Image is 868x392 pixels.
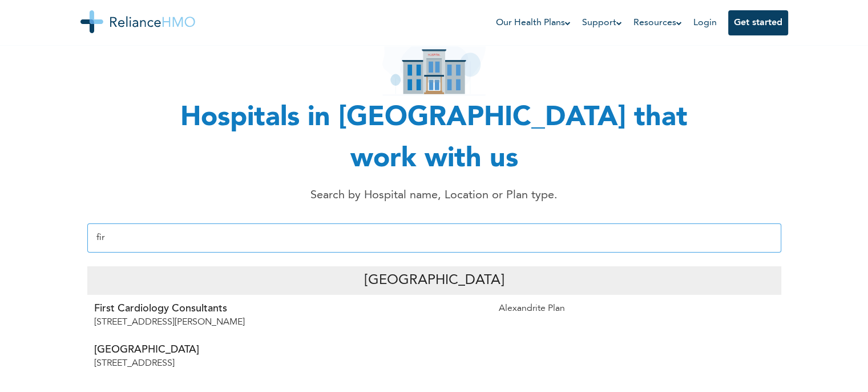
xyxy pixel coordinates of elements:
[496,16,571,30] a: Our Health Plans
[177,187,691,204] p: Search by Hospital name, Location or Plan type.
[87,223,781,253] input: Enter Hospital name, location or plan type...
[149,98,720,180] h1: Hospitals in [GEOGRAPHIC_DATA] that work with us
[94,302,485,315] p: First Cardiology Consultants
[365,270,504,291] p: [GEOGRAPHIC_DATA]
[693,18,717,27] a: Login
[94,315,485,329] p: [STREET_ADDRESS][PERSON_NAME]
[499,302,774,315] p: Alexandrite Plan
[633,16,682,30] a: Resources
[728,10,788,35] button: Get started
[94,343,485,357] p: [GEOGRAPHIC_DATA]
[80,10,195,33] img: Reliance HMO's Logo
[582,16,622,30] a: Support
[94,357,485,370] p: [STREET_ADDRESS]
[382,10,486,96] img: hospital_icon.svg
